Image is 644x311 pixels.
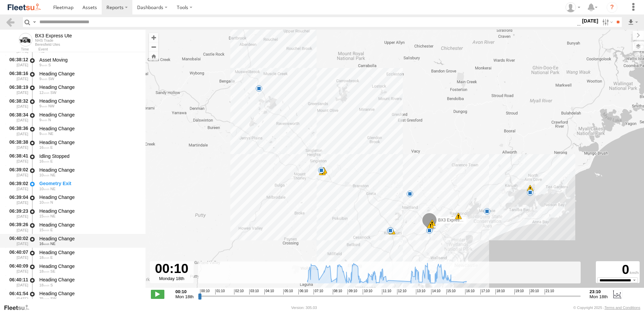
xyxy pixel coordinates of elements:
[39,173,50,177] span: 10
[39,63,47,67] span: 9
[39,112,139,118] div: Heading Change
[581,17,600,25] label: [DATE]
[39,283,50,287] span: 18
[605,306,640,310] a: Terms and Conditions
[495,289,505,295] span: 18:10
[589,289,608,294] strong: 23:10
[5,48,29,51] div: Time
[314,289,323,295] span: 07:10
[426,227,433,234] div: 5
[348,289,357,295] span: 09:10
[545,289,554,295] span: 21:10
[5,221,29,233] div: 06:39:26 [DATE]
[175,294,194,299] span: Mon 18th Aug 2025
[5,248,29,261] div: 06:40:07 [DATE]
[5,17,15,27] a: Back to previous Page
[39,104,47,108] span: 9
[39,236,139,242] div: Heading Change
[39,208,139,214] div: Heading Change
[151,290,164,299] label: Play/Stop
[39,167,139,173] div: Heading Change
[5,193,29,206] div: 06:39:04 [DATE]
[39,187,50,191] span: 10
[149,33,158,42] button: Zoom in
[39,132,47,136] span: 9
[35,42,72,46] div: Beresfield Utes
[39,249,139,255] div: Heading Change
[39,180,139,186] div: Geometry Exit
[215,289,225,295] span: 01:10
[51,173,56,177] span: Heading: 43
[39,91,50,95] span: 12
[39,222,139,228] div: Heading Change
[573,306,640,310] div: © Copyright 2025 -
[39,277,139,283] div: Heading Change
[51,242,56,246] span: Heading: 62
[5,262,29,275] div: 06:40:09 [DATE]
[5,207,29,219] div: 06:39:23 [DATE]
[51,283,53,287] span: Heading: 180
[48,118,51,122] span: Heading: 353
[5,83,29,96] div: 06:38:19 [DATE]
[438,218,469,222] span: BX3 Express Ute
[48,63,51,67] span: Heading: 161
[51,91,57,95] span: Heading: 241
[48,77,54,81] span: Heading: 210
[51,200,53,204] span: Heading: 12
[39,77,47,81] span: 9
[51,145,53,149] span: Heading: 70
[39,214,50,218] span: 15
[51,214,56,218] span: Heading: 64
[39,194,139,200] div: Heading Change
[51,255,53,260] span: Heading: 100
[39,290,139,297] div: Heading Change
[39,57,139,63] div: Asset Moving
[514,289,524,295] span: 19:10
[39,200,50,204] span: 10
[51,187,56,191] span: Heading: 43
[149,51,158,61] button: Zoom Home
[5,152,29,165] div: 06:38:41 [DATE]
[397,289,407,295] span: 12:10
[333,289,342,295] span: 08:10
[382,289,391,295] span: 11:10
[446,289,456,295] span: 15:10
[51,269,56,273] span: Heading: 148
[39,84,139,90] div: Heading Change
[249,289,259,295] span: 03:10
[264,289,274,295] span: 04:10
[39,98,139,104] div: Heading Change
[5,97,29,109] div: 06:38:32 [DATE]
[39,255,50,260] span: 18
[7,3,42,12] img: fleetsu-logo-horizontal.svg
[48,104,54,108] span: Heading: 296
[5,111,29,123] div: 06:38:34 [DATE]
[298,289,308,295] span: 06:10
[5,180,29,192] div: 06:39:02 [DATE]
[39,139,139,145] div: Heading Change
[465,289,475,295] span: 16:10
[39,159,50,163] span: 16
[51,297,57,301] span: Heading: 221
[607,2,617,13] i: ?
[283,289,293,295] span: 05:10
[39,297,50,301] span: 35
[35,38,72,42] div: NHS Trade
[627,17,639,27] label: Export results as...
[291,306,317,310] div: Version: 305.03
[597,262,639,277] div: 0
[363,289,372,295] span: 10:10
[39,153,139,159] div: Idling Stopped
[600,17,614,27] label: Search Filter Options
[39,71,139,77] div: Heading Change
[51,228,53,232] span: Heading: 95
[175,289,194,294] strong: 00:10
[39,118,47,122] span: 9
[589,294,608,299] span: Mon 18th Aug 2025
[38,48,146,51] div: Event
[39,269,50,273] span: 18
[5,70,29,82] div: 06:38:16 [DATE]
[35,33,72,38] div: BX3 Express Ute - View Asset History
[39,228,50,232] span: 15
[5,235,29,247] div: 06:40:02 [DATE]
